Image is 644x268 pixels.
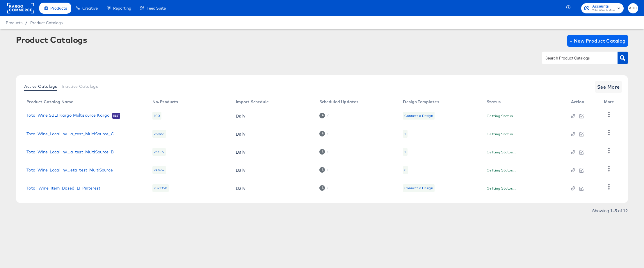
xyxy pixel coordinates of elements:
button: AccountsTotal Wine & More [581,3,624,13]
div: Product Catalog Name [26,99,73,104]
th: Action [566,97,599,107]
div: 247652 [152,166,166,174]
div: 236455 [152,130,166,138]
input: Search Product Catalogs [544,55,606,62]
th: More [599,97,621,107]
span: Accounts [592,3,615,10]
span: + New Product Catalog [570,37,626,45]
span: Active Catalogs [24,84,57,89]
div: 0 [327,132,330,136]
div: Import Schedule [236,99,269,104]
a: Total Wine_Local Inv...a_test_MultiSource_C [26,132,114,136]
td: Daily [231,161,315,179]
td: Daily [231,107,315,125]
td: Daily [231,143,315,161]
div: 0 [319,131,330,136]
div: Showing 1–5 of 12 [592,209,628,213]
div: 0 [319,185,330,191]
span: Total Wine & More [592,8,615,13]
span: Reporting [113,6,131,10]
div: Connect a Design [403,112,434,120]
div: 0 [327,114,330,118]
div: 0 [327,150,330,154]
div: 1 [403,130,407,138]
div: 0 [327,186,330,190]
button: See More [595,81,622,93]
div: 0 [319,149,330,155]
div: Connect a Design [404,186,433,190]
div: Design Templates [403,99,439,104]
span: Creative [82,6,98,10]
span: Inactive Catalogs [62,84,98,89]
a: Total_Wine_Item_Based_LI_Pinterest [26,186,100,190]
div: 8 [403,166,408,174]
th: Status [482,97,566,107]
a: Total Wine_Local Inv...eta_test_MultiSource [26,168,113,172]
td: Daily [231,179,315,197]
span: Products [50,6,67,10]
span: / [22,20,30,25]
div: 2873350 [152,184,169,192]
div: 267139 [152,148,166,156]
span: ADC [630,5,636,12]
div: Product Catalogs [16,35,87,44]
span: See More [597,83,620,91]
div: 0 [319,167,330,173]
div: Connect a Design [403,184,434,192]
div: 0 [327,168,330,172]
a: Total Wine_Local Inv...a_test_MultiSource_B [26,150,113,154]
div: Connect a Design [404,113,433,118]
button: ADC [628,3,638,13]
span: Test [112,113,120,118]
span: Feed Suite [147,6,166,10]
span: Products [6,20,22,25]
a: Product Catalogs [30,20,63,25]
a: Total Wine SBLI Kargo Multisource Kargo [26,113,109,119]
div: 0 [319,113,330,118]
td: Daily [231,125,315,143]
div: No. Products [152,99,178,104]
div: 1 [403,148,407,156]
div: 1 [404,132,406,136]
button: + New Product Catalog [567,35,628,47]
div: 1 [404,150,406,154]
div: Scheduled Updates [319,99,359,104]
div: 8 [404,168,406,172]
div: 100 [152,112,161,120]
